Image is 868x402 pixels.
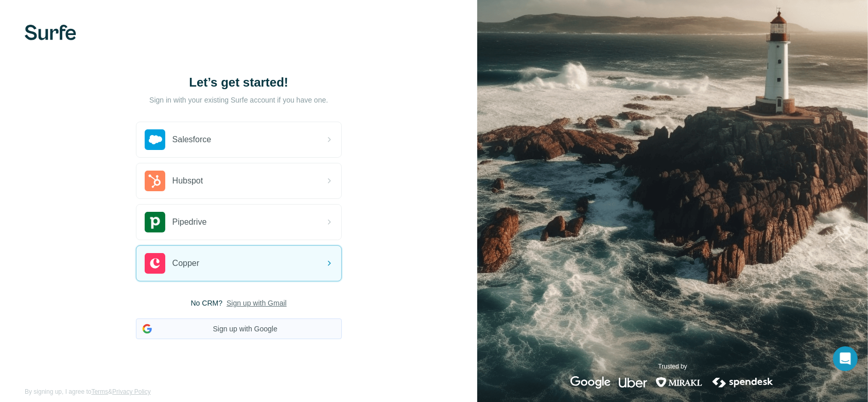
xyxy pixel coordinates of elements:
[619,376,647,389] img: uber's logo
[172,216,207,228] span: Pipedrive
[172,257,199,270] span: Copper
[25,25,76,40] img: Surfe's logo
[136,319,342,339] button: Sign up with Google
[112,388,151,395] a: Privacy Policy
[833,346,858,371] div: Open Intercom Messenger
[25,387,151,396] span: By signing up, I agree to &
[227,298,287,308] button: Sign up with Gmail
[149,95,328,105] p: Sign in with your existing Surfe account if you have one.
[570,376,611,389] img: google's logo
[145,171,165,191] img: hubspot's logo
[172,175,203,187] span: Hubspot
[145,253,165,274] img: copper's logo
[145,212,165,232] img: pipedrive's logo
[145,129,165,150] img: salesforce's logo
[191,298,222,308] span: No CRM?
[91,388,108,395] a: Terms
[711,376,775,389] img: spendesk's logo
[658,362,687,371] p: Trusted by
[655,376,703,389] img: mirakl's logo
[172,133,212,146] span: Salesforce
[136,74,342,91] h1: Let’s get started!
